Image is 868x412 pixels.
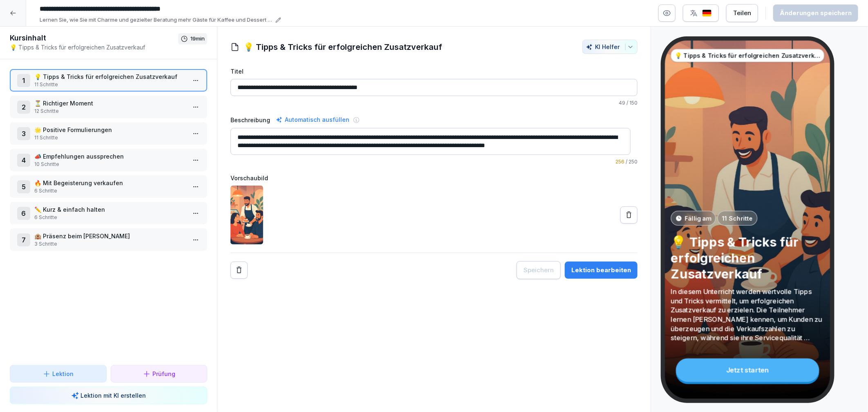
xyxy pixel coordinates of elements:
div: Speichern [523,266,554,275]
p: Lernen Sie, wie Sie mit Charme und gezielter Beratung mehr Gäste für Kaffee und Dessert begeister... [40,16,273,24]
button: Lektion [10,365,107,383]
span: 256 [615,159,624,165]
p: Lektion [52,369,74,378]
p: 11 Schritte [34,81,186,88]
p: 🔥 Mit Begeisterung verkaufen [34,179,186,187]
div: 5🔥 Mit Begeisterung verkaufen6 Schritte [10,175,207,198]
p: 🏨 Präsenz beim [PERSON_NAME] [34,232,186,240]
img: de.svg [702,9,712,17]
p: 🌟 Positive Formulierungen [34,125,186,134]
button: KI Helfer [582,40,638,54]
p: ⏳ Richtiger Moment [34,99,186,107]
p: ✏️ Kurz & einfach halten [34,205,186,214]
p: 💡 Tipps & Tricks für erfolgreichen Zusatzverkauf [10,43,178,51]
p: Prüfung [152,369,175,378]
label: Titel [230,67,638,76]
div: 7 [17,233,30,246]
p: 💡 Tipps & Tricks für erfolgreichen Zusatzverkauf [671,234,824,282]
div: 6✏️ Kurz & einfach halten6 Schritte [10,202,207,224]
div: 1 [17,74,30,87]
div: 2 [17,101,30,114]
div: Lektion bearbeiten [571,266,631,275]
p: / 250 [230,158,638,166]
p: 19 min [190,35,205,43]
button: Lektion bearbeiten [565,262,638,279]
div: 2⏳ Richtiger Moment12 Schritte [10,96,207,118]
div: 7🏨 Präsenz beim [PERSON_NAME]3 Schritte [10,228,207,251]
div: KI Helfer [586,43,634,50]
p: 6 Schritte [34,214,186,221]
p: 12 Schritte [34,107,186,115]
label: Beschreibung [230,116,270,124]
p: 11 Schritte [722,214,753,223]
button: Änderungen speichern [773,4,858,22]
p: 11 Schritte [34,134,186,141]
div: Änderungen speichern [780,9,852,18]
h1: 💡 Tipps & Tricks für erfolgreichen Zusatzverkauf [244,41,442,53]
div: 5 [17,180,30,193]
p: Lektion mit KI erstellen [81,391,146,400]
button: Prüfung [111,365,208,383]
div: 4 [17,154,30,167]
p: 6 Schritte [34,187,186,195]
div: 1💡 Tipps & Tricks für erfolgreichen Zusatzverkauf11 Schritte [10,69,207,92]
span: 49 [619,100,625,106]
div: 6 [17,207,30,220]
h1: Kursinhalt [10,33,178,43]
div: 3🌟 Positive Formulierungen11 Schritte [10,122,207,145]
div: Jetzt starten [676,358,819,382]
p: 💡 Tipps & Tricks für erfolgreichen Zusatzverkauf [34,72,186,81]
button: Remove [230,262,248,279]
p: 📣 Empfehlungen aussprechen [34,152,186,161]
p: 10 Schritte [34,161,186,168]
p: 💡 Tipps & Tricks für erfolgreichen Zusatzverkauf [675,51,821,60]
div: 3 [17,127,30,140]
button: Teilen [726,4,758,22]
button: Lektion mit KI erstellen [10,387,207,404]
img: crgwte2injguj47ohshxewol.png [230,186,263,244]
div: Teilen [733,9,751,18]
label: Vorschaubild [230,174,638,182]
p: In diesem Unterricht werden wertvolle Tipps und Tricks vermittelt, um erfolgreichen Zusatzverkauf... [671,287,824,343]
p: Fällig am [685,214,711,223]
div: Automatisch ausfüllen [274,115,351,125]
div: 4📣 Empfehlungen aussprechen10 Schritte [10,149,207,171]
p: / 150 [230,99,638,107]
button: Speichern [517,261,561,279]
p: 3 Schritte [34,240,186,248]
